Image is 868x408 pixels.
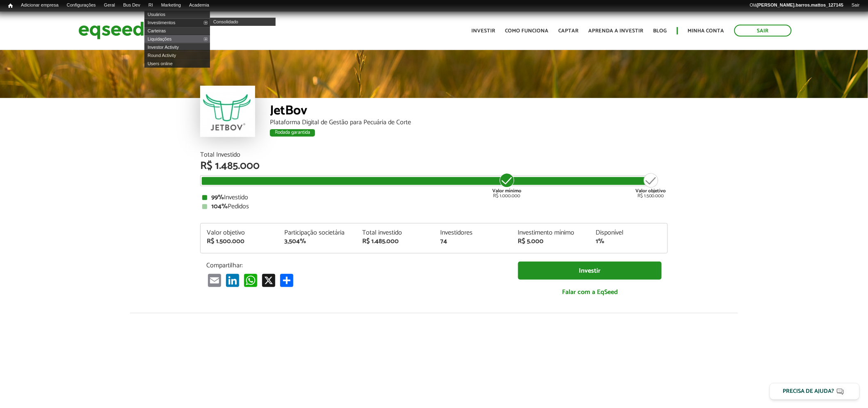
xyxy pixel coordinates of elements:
[270,119,668,126] div: Plataforma Digital de Gestão para Pecuária de Corte
[8,3,13,9] span: Início
[492,187,521,195] strong: Valor mínimo
[279,274,295,287] a: Compartilhar
[157,2,185,9] a: Marketing
[362,230,428,236] div: Total investido
[200,152,668,158] div: Total Investido
[202,194,666,201] div: Investido
[491,172,522,198] div: R$ 1.000.000
[260,274,277,287] a: X
[17,2,63,9] a: Adicionar empresa
[185,2,213,9] a: Academia
[200,161,668,171] div: R$ 1.485.000
[653,28,667,34] a: Blog
[144,2,157,9] a: RI
[635,172,666,198] div: R$ 1.500.000
[440,238,506,245] div: 74
[757,2,843,7] strong: [PERSON_NAME].barros.mattos_127145
[734,25,792,36] a: Sair
[559,28,579,34] a: Captar
[242,274,259,287] a: WhatsApp
[206,274,223,287] a: Email
[224,274,241,287] a: LinkedIn
[211,201,228,212] strong: 104%
[746,2,847,9] a: Olá[PERSON_NAME].barros.mattos_127145
[270,129,315,137] div: Rodada garantida
[440,230,506,236] div: Investidores
[4,2,17,10] a: Início
[285,238,350,245] div: 3,504%
[518,262,662,280] a: Investir
[518,284,662,301] a: Falar com a EqSeed
[518,238,584,245] div: R$ 5.000
[362,238,428,245] div: R$ 1.485.000
[207,238,272,245] div: R$ 1.500.000
[202,203,666,210] div: Pedidos
[596,230,661,236] div: Disponível
[63,2,100,9] a: Configurações
[78,20,144,41] img: EqSeed
[206,262,506,269] p: Compartilhar:
[472,28,496,34] a: Investir
[144,10,210,18] a: Usuários
[688,28,724,34] a: Minha conta
[270,104,668,119] div: JetBov
[100,2,119,9] a: Geral
[596,238,661,245] div: 1%
[285,230,350,236] div: Participação societária
[119,2,144,9] a: Bus Dev
[207,230,272,236] div: Valor objetivo
[518,230,584,236] div: Investimento mínimo
[589,28,644,34] a: Aprenda a investir
[635,187,666,195] strong: Valor objetivo
[847,2,864,9] a: Sair
[505,28,549,34] a: Como funciona
[211,192,224,203] strong: 99%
